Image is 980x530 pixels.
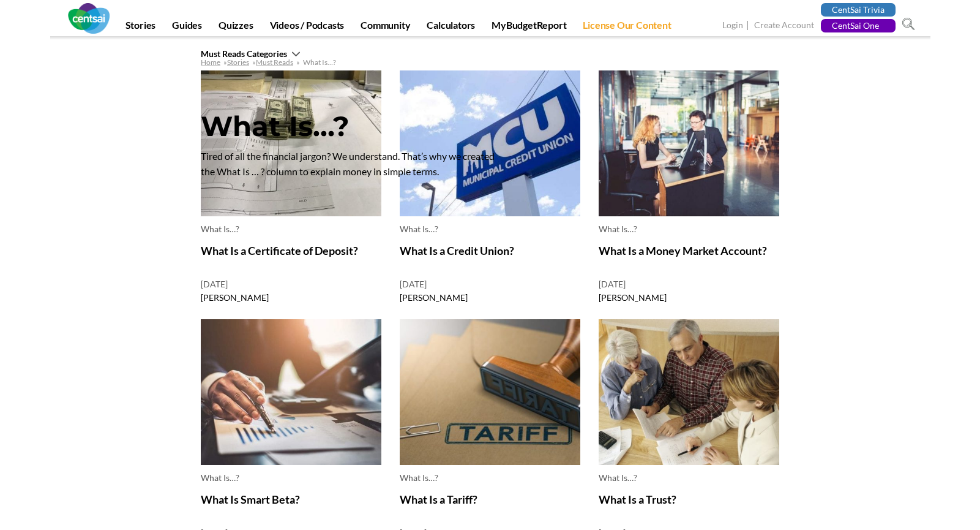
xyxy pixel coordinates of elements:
img: What Is a Trust? [599,319,779,465]
a: What Is…? [201,224,239,234]
a: What Is Smart Beta? [201,493,300,506]
a: Quizzes [211,19,261,36]
span: » » » [201,58,336,67]
a: What Is…? [400,472,438,483]
a: What Is…? [201,472,239,483]
a: License Our Content [575,19,678,36]
span: [DATE] [201,278,381,290]
a: Login [722,20,743,32]
a: Stories [118,19,163,36]
a: What Is a Credit Union? [400,244,514,257]
a: Must Reads [256,58,293,67]
p: Tired of all the financial jargon? We understand. That’s why we created the What Is … ? column to... [201,148,501,179]
img: What Is Smart Beta? [201,319,381,465]
a: [PERSON_NAME] [201,292,269,303]
a: CentSai One [821,19,896,32]
a: MyBudgetReport [484,19,574,36]
a: Videos / Podcasts [263,19,352,36]
a: What Is a Trust? [599,493,676,506]
a: CentSai Trivia [821,3,896,17]
a: [PERSON_NAME] [599,292,667,303]
a: Home [201,58,220,67]
span: What Is…? [303,58,336,67]
a: What Is…? [400,224,438,234]
a: Calculators [419,19,482,36]
img: What Is a Tariff? [400,319,580,465]
span: [DATE] [599,278,779,290]
a: What Is…? [599,224,637,234]
a: What Is a Money Market Account? [599,244,767,257]
a: Create Account [754,20,814,32]
a: Guides [165,19,209,36]
a: What Is a Tariff? [400,493,477,506]
img: CentSai [68,3,110,34]
a: Stories [227,58,249,67]
a: [PERSON_NAME] [400,292,468,303]
span: [DATE] [400,278,580,290]
span: | [745,18,752,32]
a: What Is…? [599,472,637,483]
a: Community [353,19,417,36]
h1: What Is…? [201,109,779,148]
a: What Is a Certificate of Deposit? [201,244,358,257]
